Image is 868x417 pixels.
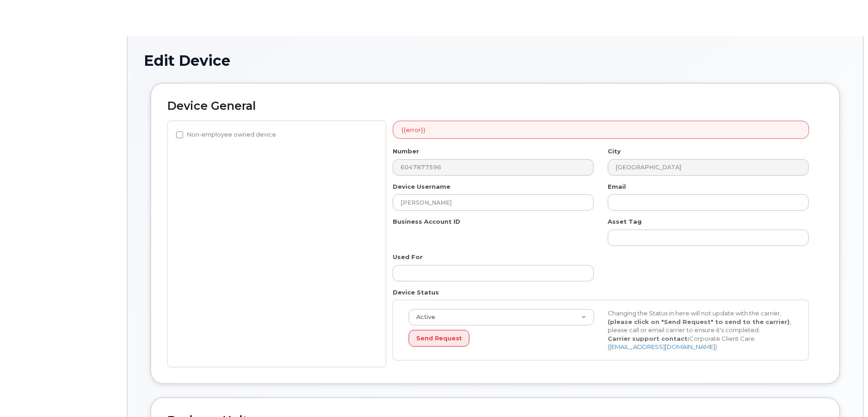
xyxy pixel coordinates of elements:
[393,253,423,261] label: Used For
[610,343,715,350] a: [EMAIL_ADDRESS][DOMAIN_NAME]
[393,288,439,297] label: Device Status
[176,131,183,138] input: Non-employee owned device
[608,335,689,342] strong: Carrier support contact:
[608,318,790,325] strong: (please click on "Send Request" to send to the carrier)
[393,147,419,156] label: Number
[176,129,276,140] label: Non-employee owned device
[393,217,460,226] label: Business Account ID
[608,147,621,156] label: City
[608,182,626,191] label: Email
[144,53,847,69] h1: Edit Device
[393,182,450,191] label: Device Username
[608,217,642,226] label: Asset Tag
[409,330,469,347] button: Send Request
[167,100,823,113] h2: Device General
[601,309,800,351] div: Changing the Status in here will not update with the carrier, , please call or email carrier to e...
[393,121,809,139] div: {{error}}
